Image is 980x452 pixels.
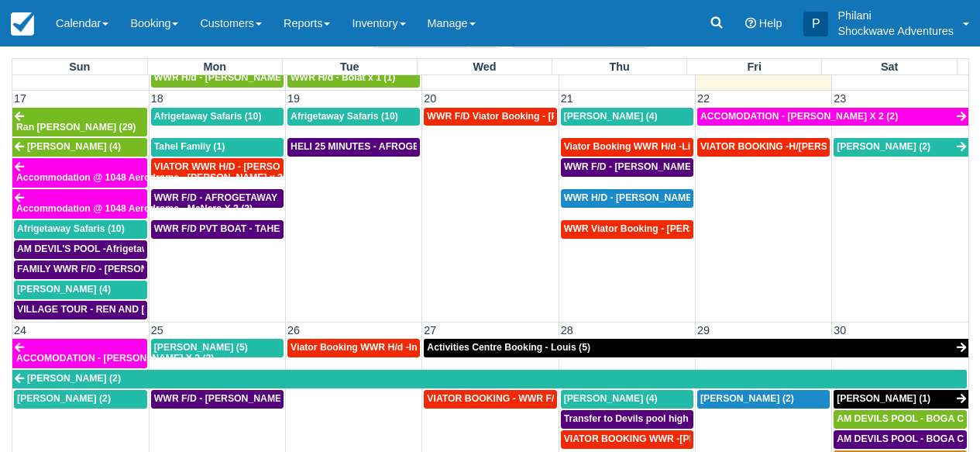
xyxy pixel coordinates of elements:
[697,138,830,157] a: VIATOR BOOKING -H/[PERSON_NAME] X 4 (4)
[27,373,121,384] span: [PERSON_NAME] (2)
[69,60,90,73] span: Sun
[291,342,561,353] span: Viator Booking WWR H/d -Inchbald [PERSON_NAME] X 4 (4)
[881,60,898,73] span: Sat
[424,339,968,357] a: Activities Centre Booking - Louis (5)
[832,92,848,105] span: 23
[564,433,788,444] span: VIATOR BOOKING WWR -[PERSON_NAME] X2 (2)
[837,141,930,152] span: [PERSON_NAME] (2)
[291,141,523,152] span: HELI 25 MINUTES - AFROGETAWAY SAFARIS X5 (5)
[14,261,147,279] a: FAMILY WWR F/D - [PERSON_NAME] X4 (4)
[154,72,316,83] span: WWR H/d - [PERSON_NAME] X 2 (2)
[700,393,794,404] span: [PERSON_NAME] (2)
[559,324,575,336] span: 28
[559,92,575,105] span: 21
[151,390,284,409] a: WWR F/D - [PERSON_NAME] (5)
[609,22,648,48] button: day
[697,108,968,126] a: ACCOMODATION - [PERSON_NAME] X 2 (2)
[696,92,711,105] span: 22
[17,223,125,234] span: Afrigetaway Safaris (10)
[151,158,284,177] a: VIATOR WWR H/D - [PERSON_NAME] 3 (3)
[154,161,346,172] span: VIATOR WWR H/D - [PERSON_NAME] 3 (3)
[287,108,420,126] a: Afrigetaway Safaris (10)
[151,69,284,88] a: WWR H/d - [PERSON_NAME] X 2 (2)
[700,111,898,122] span: ACCOMODATION - [PERSON_NAME] X 2 (2)
[12,92,28,105] span: 17
[837,393,930,404] span: [PERSON_NAME] (1)
[564,393,658,404] span: [PERSON_NAME] (4)
[27,141,121,152] span: [PERSON_NAME] (4)
[561,158,693,177] a: WWR F/D - [PERSON_NAME] X4 (4)
[151,108,284,126] a: Afrigetaway Safaris (10)
[12,339,147,368] a: ACCOMODATION - [PERSON_NAME] X 2 (2)
[12,108,147,137] a: Ran [PERSON_NAME] (29)
[14,301,147,319] a: VILLAGE TOUR - REN AND [PERSON_NAME] X4 (4)
[12,189,147,219] a: Accommodation @ 1048 Aerodrome - MaNare X 2 (2)
[150,92,165,105] span: 18
[154,223,352,234] span: WWR F/D PVT BOAT - TAHEL FAMILY x 5 (1)
[511,22,563,48] button: month
[697,390,830,409] a: [PERSON_NAME] (2)
[564,192,727,203] span: WWR H/D - [PERSON_NAME] X 1 (1)
[154,192,349,203] span: WWR F/D - AFROGETAWAY SAFARIS X5 (5)
[14,390,147,409] a: [PERSON_NAME] (2)
[16,172,297,183] span: Accommodation @ 1048 Aerodrome - [PERSON_NAME] x 2 (2)
[287,69,420,88] a: WWR H/d - Bolat x 1 (1)
[561,410,693,429] a: Transfer to Devils pool high tea- [PERSON_NAME] X4 (4)
[151,220,284,239] a: WWR F/D PVT BOAT - TAHEL FAMILY x 5 (1)
[17,284,111,295] span: [PERSON_NAME] (4)
[17,264,212,274] span: FAMILY WWR F/D - [PERSON_NAME] X4 (4)
[424,108,556,126] a: WWR F/D Viator Booking - [PERSON_NAME] X1 (1)
[14,240,147,259] a: AM DEVIL'S POOL -Afrigetaway Safaris X5 (5)
[203,60,226,73] span: Mon
[696,324,711,336] span: 29
[422,92,438,105] span: 20
[561,138,693,157] a: Viator Booking WWR H/d -Li, Jiahao X 2 (2)
[837,23,954,39] p: Shockwave Adventures
[150,324,165,336] span: 25
[562,22,610,48] button: week
[832,324,848,336] span: 30
[11,12,34,36] img: checkfront-main-nav-mini-logo.png
[564,223,775,234] span: WWR Viator Booking - [PERSON_NAME] X1 (1)
[803,12,828,36] div: P
[427,393,741,404] span: VIATOR BOOKING - WWR F/[PERSON_NAME], [PERSON_NAME] 4 (4)
[834,138,968,157] a: [PERSON_NAME] (2)
[561,189,693,208] a: WWR H/D - [PERSON_NAME] X 1 (1)
[154,141,225,152] span: Tahel Family (1)
[424,390,556,409] a: VIATOR BOOKING - WWR F/[PERSON_NAME], [PERSON_NAME] 4 (4)
[561,220,693,239] a: WWR Viator Booking - [PERSON_NAME] X1 (1)
[286,324,301,336] span: 26
[17,304,249,315] span: VILLAGE TOUR - REN AND [PERSON_NAME] X4 (4)
[16,353,214,364] span: ACCOMODATION - [PERSON_NAME] X 2 (2)
[12,370,967,388] a: [PERSON_NAME] (2)
[16,203,253,214] span: Accommodation @ 1048 Aerodrome - MaNare X 2 (2)
[14,281,147,299] a: [PERSON_NAME] (4)
[340,60,359,73] span: Tue
[12,138,147,157] a: [PERSON_NAME] (4)
[564,141,757,152] span: Viator Booking WWR H/d -Li, Jiahao X 2 (2)
[473,60,496,73] span: Wed
[287,138,420,157] a: HELI 25 MINUTES - AFROGETAWAY SAFARIS X5 (5)
[427,342,590,353] span: Activities Centre Booking - Louis (5)
[151,138,284,157] a: Tahel Family (1)
[609,60,629,73] span: Thu
[16,122,136,133] span: Ran [PERSON_NAME] (29)
[834,390,968,409] a: [PERSON_NAME] (1)
[286,92,301,105] span: 19
[409,22,466,48] button: [DATE]
[291,111,398,122] span: Afrigetaway Safaris (10)
[564,111,658,122] span: [PERSON_NAME] (4)
[748,60,762,73] span: Fri
[151,339,284,357] a: [PERSON_NAME] (5)
[12,158,147,188] a: Accommodation @ 1048 Aerodrome - [PERSON_NAME] x 2 (2)
[154,111,262,122] span: Afrigetaway Safaris (10)
[154,342,248,353] span: [PERSON_NAME] (5)
[422,324,438,336] span: 27
[561,108,693,126] a: [PERSON_NAME] (4)
[151,189,284,208] a: WWR F/D - AFROGETAWAY SAFARIS X5 (5)
[561,430,693,449] a: VIATOR BOOKING WWR -[PERSON_NAME] X2 (2)
[154,393,299,404] span: WWR F/D - [PERSON_NAME] (5)
[17,243,222,254] span: AM DEVIL'S POOL -Afrigetaway Safaris X5 (5)
[759,17,782,29] span: Help
[700,141,909,152] span: VIATOR BOOKING -H/[PERSON_NAME] X 4 (4)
